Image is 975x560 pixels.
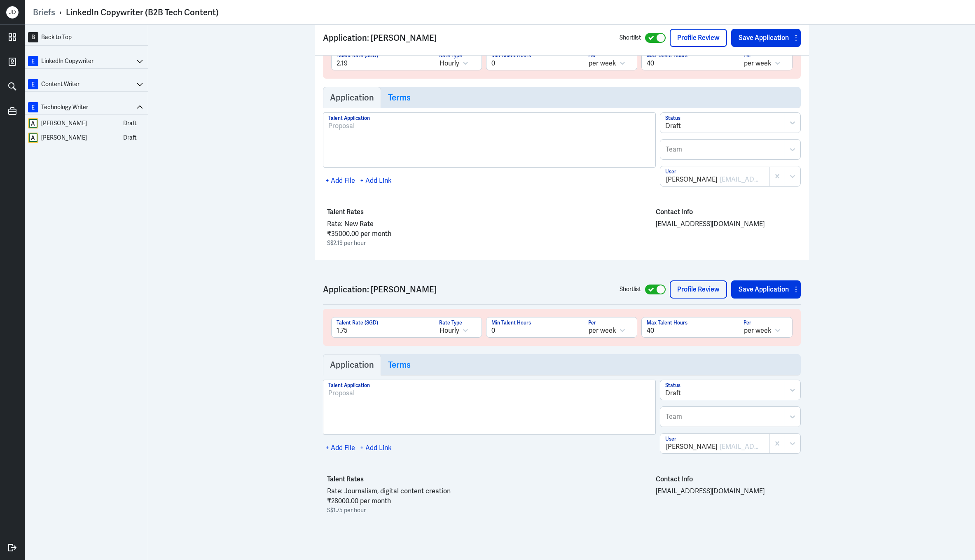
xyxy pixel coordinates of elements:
[41,133,87,143] div: [PERSON_NAME]
[28,79,135,89] a: EContent Writer
[330,358,374,372] h3: Application
[332,50,435,70] input: Talent Rate (SGD)
[330,91,374,105] h3: Application
[642,50,739,70] input: Max Talent Hours
[656,207,693,217] span: Contact Info
[28,133,145,143] a: A[PERSON_NAME]Draft
[656,474,693,484] span: Contact Info
[323,285,615,294] h3: Application: [PERSON_NAME]
[486,50,583,70] input: Min Talent Hours
[358,174,394,188] div: + Add Link
[66,7,219,18] div: LinkedIn Copywriter (B2B Tech Content)
[670,280,727,299] a: Profile Review
[6,6,19,19] div: J D
[327,207,656,217] div: Talent Rates
[670,29,727,47] a: Profile Review
[620,34,641,42] label: Shortlist
[486,317,583,337] input: Min Talent Hours
[327,229,656,239] span: ₹35000.00 per month
[731,29,791,47] button: Save Application
[327,239,656,247] span: S$2.19 per hour
[28,118,38,128] div: A
[28,102,38,112] div: E
[332,317,435,337] input: Talent Rate (SGD)
[327,486,656,496] span: Rate: Journalism, digital content creation
[28,56,38,66] div: E
[28,56,135,66] a: ELinkedIn Copywriter
[25,29,148,46] a: BBack to Top
[41,118,87,128] div: [PERSON_NAME]
[28,79,38,89] div: E
[28,133,38,143] div: A
[33,7,55,18] a: Briefs
[327,496,656,506] span: ₹28000.00 per month
[642,317,739,337] input: Max Talent Hours
[656,219,797,229] span: [EMAIL_ADDRESS][DOMAIN_NAME]
[358,441,394,455] div: + Add Link
[28,102,135,112] a: ETechnology Writer
[55,7,66,18] p: ›
[731,280,791,299] button: Save Application
[388,358,411,372] h3: Terms
[123,133,137,143] div: Draft
[28,32,38,42] div: B
[327,219,656,229] span: Rate: New Rate
[656,486,797,496] span: [EMAIL_ADDRESS][DOMAIN_NAME]
[327,474,656,484] div: Talent Rates
[323,33,615,43] h3: Application: [PERSON_NAME]
[123,118,137,128] div: Draft
[620,285,641,294] label: Shortlist
[323,441,358,455] div: + Add File
[327,506,656,515] span: S$1.75 per hour
[388,91,411,105] h3: Terms
[323,174,358,188] div: + Add File
[28,118,145,128] a: A[PERSON_NAME]Draft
